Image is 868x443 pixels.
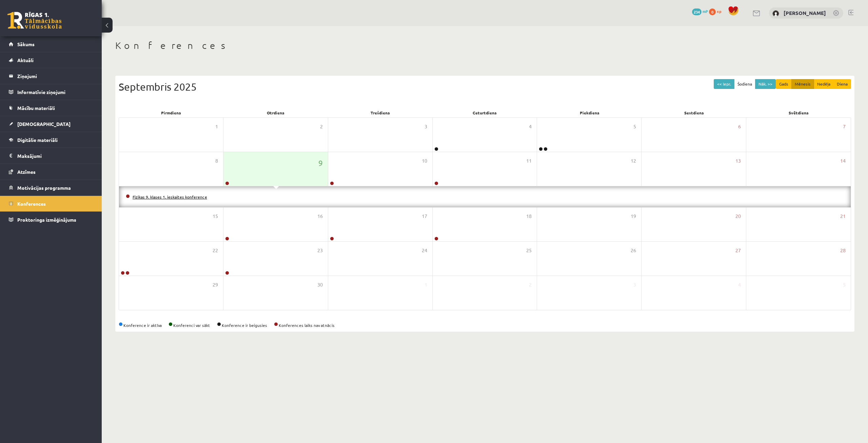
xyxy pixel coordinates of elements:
[320,123,323,130] span: 2
[526,213,532,220] span: 18
[215,157,218,165] span: 8
[529,123,532,130] span: 4
[215,123,218,130] span: 1
[17,201,46,207] span: Konferences
[755,79,776,89] button: Nāk. >>
[17,217,76,223] span: Proktoringa izmēģinājums
[9,196,93,211] a: Konferences
[9,36,93,52] a: Sākums
[425,281,427,289] span: 1
[738,281,741,289] span: 4
[843,123,846,130] span: 7
[17,121,71,127] span: [DEMOGRAPHIC_DATA]
[735,157,741,165] span: 13
[9,164,93,180] a: Atzīmes
[631,157,636,165] span: 12
[115,40,854,51] h1: Konferences
[631,247,636,254] span: 26
[223,108,328,117] div: Otrdiena
[840,213,846,220] span: 21
[17,84,93,100] legend: Informatīvie ziņojumi
[717,8,721,14] span: xp
[735,247,741,254] span: 27
[9,132,93,148] a: Digitālie materiāli
[843,281,846,289] span: 5
[735,213,741,220] span: 20
[840,247,846,254] span: 28
[17,185,71,191] span: Motivācijas programma
[709,8,725,14] a: 0 xp
[526,157,532,165] span: 11
[422,213,427,220] span: 17
[703,8,708,14] span: mP
[119,108,223,117] div: Pirmdiena
[9,52,93,68] a: Aktuāli
[17,105,55,111] span: Mācību materiāli
[9,84,93,100] a: Informatīvie ziņojumi
[317,247,323,254] span: 23
[17,148,93,164] legend: Maksājumi
[746,108,851,117] div: Svētdiena
[433,108,537,117] div: Ceturtdiena
[734,79,755,89] button: Šodiena
[9,116,93,132] a: [DEMOGRAPHIC_DATA]
[17,68,93,84] legend: Ziņojumi
[17,137,58,143] span: Digitālie materiāli
[633,281,636,289] span: 3
[328,108,433,117] div: Trešdiena
[526,247,532,254] span: 25
[709,8,716,15] span: 0
[784,10,826,16] a: [PERSON_NAME]
[833,79,851,89] button: Diena
[772,10,779,17] img: Alekss Kozlovskis
[840,157,846,165] span: 14
[791,79,814,89] button: Mēnesis
[9,180,93,196] a: Motivācijas programma
[422,157,427,165] span: 10
[213,281,218,289] span: 29
[633,123,636,130] span: 5
[422,247,427,254] span: 24
[17,57,34,63] span: Aktuāli
[642,108,747,117] div: Sestdiena
[425,123,427,130] span: 3
[631,213,636,220] span: 19
[7,12,62,29] a: Rīgas 1. Tālmācības vidusskola
[17,41,35,47] span: Sākums
[692,8,708,14] a: 234 mP
[776,79,792,89] button: Gads
[119,322,851,328] div: Konference ir aktīva Konferenci var sākt Konference ir beigusies Konferences laiks nav atnācis
[9,100,93,116] a: Mācību materiāli
[317,213,323,220] span: 16
[537,108,642,117] div: Piekdiena
[9,212,93,227] a: Proktoringa izmēģinājums
[17,169,36,175] span: Atzīmes
[119,79,851,94] div: Septembris 2025
[9,148,93,164] a: Maksājumi
[714,79,734,89] button: << Iepr.
[9,68,93,84] a: Ziņojumi
[814,79,834,89] button: Nedēļa
[213,213,218,220] span: 15
[738,123,741,130] span: 6
[317,281,323,289] span: 30
[529,281,532,289] span: 2
[133,194,207,200] a: Fizikas 9. klases 1. ieskaites konference
[318,157,323,169] span: 9
[692,8,702,15] span: 234
[213,247,218,254] span: 22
